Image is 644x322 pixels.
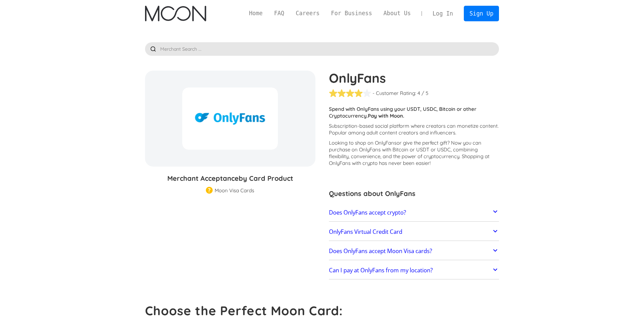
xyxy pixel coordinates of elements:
p: Subscription-based social platform where creators can monetize content. Popular among adult conte... [329,123,499,136]
a: About Us [378,9,416,18]
a: home [145,6,206,21]
a: Sign Up [464,6,499,21]
a: Careers [290,9,325,18]
p: Looking to shop on OnlyFans ? Now you can purchase on OnlyFans with Bitcoin or USDT or USDC, comb... [329,140,499,167]
strong: Choose the Perfect Moon Card: [145,303,343,318]
div: - Customer Rating: [373,90,416,97]
div: Moon Visa Cards [215,187,254,194]
span: by Card Product [239,174,293,182]
h2: Does OnlyFans accept crypto? [329,209,406,216]
h3: Questions about OnlyFans [329,189,499,199]
img: Moon Logo [145,6,206,21]
a: OnlyFans Virtual Credit Card [329,225,499,239]
p: Spend with OnlyFans using your USDT, USDC, Bitcoin or other Cryptocurrency. [329,106,499,119]
h2: Does OnlyFans accept Moon Visa cards? [329,248,432,254]
h2: Can I pay at OnlyFans from my location? [329,267,433,274]
span: or give the perfect gift [397,140,447,146]
a: Does OnlyFans accept crypto? [329,205,499,220]
h1: OnlyFans [329,71,499,85]
a: Log In [427,6,459,21]
a: Does OnlyFans accept Moon Visa cards? [329,244,499,258]
h2: OnlyFans Virtual Credit Card [329,228,402,235]
a: Home [243,9,268,18]
a: FAQ [268,9,290,18]
a: For Business [325,9,378,18]
a: Can I pay at OnlyFans from my location? [329,264,499,278]
h3: Merchant Acceptance [145,173,315,183]
input: Merchant Search ... [145,42,499,56]
strong: Pay with Moon. [368,113,404,119]
div: 4 [418,90,420,97]
div: / 5 [422,90,428,97]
